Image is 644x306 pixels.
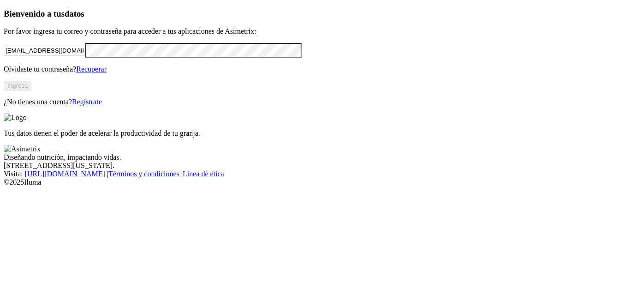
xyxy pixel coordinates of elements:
[4,9,640,19] h3: Bienvenido a tus
[183,170,224,178] a: Línea de ética
[4,46,85,55] input: Tu correo
[4,27,640,36] p: Por favor ingresa tu correo y contraseña para acceder a tus aplicaciones de Asimetrix:
[25,170,105,178] a: [URL][DOMAIN_NAME]
[108,170,179,178] a: Términos y condiciones
[65,9,84,18] span: datos
[4,162,640,170] div: [STREET_ADDRESS][US_STATE].
[4,178,640,186] div: © 2025 Iluma
[4,114,27,122] img: Logo
[4,81,31,90] button: Ingresa
[4,145,41,153] img: Asimetrix
[4,153,640,162] div: Diseñando nutrición, impactando vidas.
[4,129,640,138] p: Tus datos tienen el poder de acelerar la productividad de tu granja.
[72,98,102,106] a: Regístrate
[4,98,640,106] p: ¿No tienes una cuenta?
[4,170,640,178] div: Visita : | |
[76,65,107,73] a: Recuperar
[4,65,640,73] p: Olvidaste tu contraseña?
